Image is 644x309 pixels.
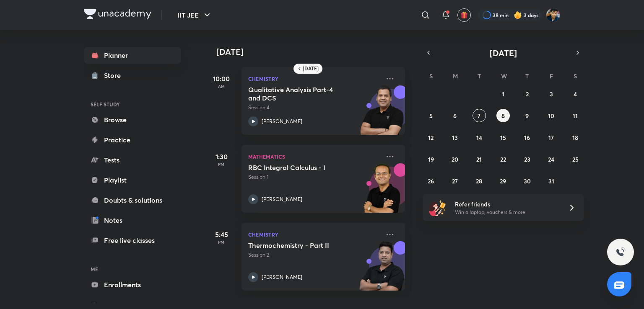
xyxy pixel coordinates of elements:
[84,262,181,276] h6: ME
[429,72,433,80] abbr: Sunday
[520,131,534,144] button: October 16, 2025
[574,90,577,98] abbr: October 4, 2025
[205,229,238,239] h5: 5:45
[548,155,554,163] abbr: October 24, 2025
[205,239,238,245] p: PM
[500,155,506,163] abbr: October 22, 2025
[473,152,486,166] button: October 21, 2025
[84,111,181,128] a: Browse
[473,131,486,144] button: October 14, 2025
[501,72,507,80] abbr: Wednesday
[525,112,529,120] abbr: October 9, 2025
[550,72,553,80] abbr: Friday
[84,131,181,148] a: Practice
[448,174,462,188] button: October 27, 2025
[248,104,380,111] p: Session 4
[104,70,126,80] div: Store
[248,152,380,162] p: Mathematics
[476,177,482,185] abbr: October 28, 2025
[448,109,462,122] button: October 6, 2025
[569,131,582,144] button: October 18, 2025
[84,9,151,19] img: Company Logo
[248,163,353,172] h5: RBC Integral Calculus - I
[84,192,181,209] a: Doubts & solutions
[262,273,302,281] p: [PERSON_NAME]
[550,90,553,98] abbr: October 3, 2025
[248,251,380,259] p: Session 2
[359,85,405,143] img: unacademy
[514,11,522,19] img: streak
[424,174,438,188] button: October 26, 2025
[569,87,582,100] button: October 4, 2025
[473,109,486,122] button: October 7, 2025
[84,276,181,293] a: Enrollments
[476,155,482,163] abbr: October 21, 2025
[84,47,181,64] a: Planner
[548,134,554,142] abbr: October 17, 2025
[545,109,558,122] button: October 10, 2025
[545,174,558,188] button: October 31, 2025
[262,118,302,125] p: [PERSON_NAME]
[520,174,534,188] button: October 30, 2025
[501,112,505,120] abbr: October 8, 2025
[84,67,181,84] a: Store
[448,152,462,166] button: October 20, 2025
[429,112,433,120] abbr: October 5, 2025
[473,174,486,188] button: October 28, 2025
[496,174,510,188] button: October 29, 2025
[574,72,577,80] abbr: Saturday
[476,134,482,142] abbr: October 14, 2025
[248,74,380,84] p: Chemistry
[502,90,504,98] abbr: October 1, 2025
[525,72,529,80] abbr: Thursday
[205,74,238,84] h5: 10:00
[84,97,181,111] h6: SELF STUDY
[496,152,510,166] button: October 22, 2025
[205,152,238,162] h5: 1:30
[84,152,181,168] a: Tests
[84,9,151,21] a: Company Logo
[428,177,434,185] abbr: October 26, 2025
[496,109,510,122] button: October 8, 2025
[478,72,481,80] abbr: Tuesday
[548,177,554,185] abbr: October 31, 2025
[500,134,506,142] abbr: October 15, 2025
[205,84,238,89] p: AM
[524,177,531,185] abbr: October 30, 2025
[545,131,558,144] button: October 17, 2025
[172,7,217,23] button: IIT JEE
[424,109,438,122] button: October 5, 2025
[524,134,530,142] abbr: October 16, 2025
[424,152,438,166] button: October 19, 2025
[569,109,582,122] button: October 11, 2025
[490,47,517,59] span: [DATE]
[434,47,572,59] button: [DATE]
[248,173,380,181] p: Session 1
[84,232,181,249] a: Free live classes
[572,155,579,163] abbr: October 25, 2025
[428,155,434,163] abbr: October 19, 2025
[455,200,558,209] h6: Refer friends
[500,177,506,185] abbr: October 29, 2025
[216,47,413,57] h4: [DATE]
[205,162,238,167] p: PM
[496,131,510,144] button: October 15, 2025
[453,72,458,80] abbr: Monday
[520,87,534,100] button: October 2, 2025
[520,109,534,122] button: October 9, 2025
[248,229,380,239] p: Chemistry
[545,152,558,166] button: October 24, 2025
[359,241,405,299] img: unacademy
[520,152,534,166] button: October 23, 2025
[524,155,530,163] abbr: October 23, 2025
[457,8,471,22] button: avatar
[84,172,181,188] a: Playlist
[460,11,468,19] img: avatar
[448,131,462,144] button: October 13, 2025
[452,134,458,142] abbr: October 13, 2025
[262,196,302,203] p: [PERSON_NAME]
[569,152,582,166] button: October 25, 2025
[545,87,558,100] button: October 3, 2025
[424,131,438,144] button: October 12, 2025
[248,85,353,102] h5: Qualitative Analysis Part-4 and DCS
